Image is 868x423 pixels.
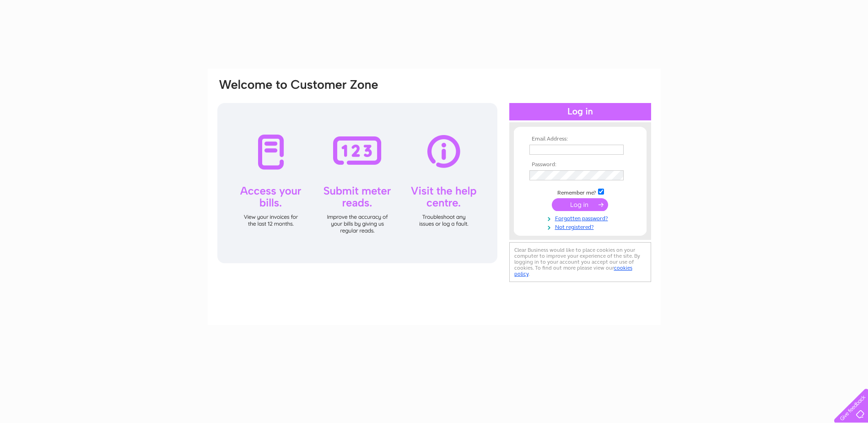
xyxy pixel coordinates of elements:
[527,187,633,196] td: Remember me?
[529,213,633,222] a: Forgotten password?
[527,162,633,168] th: Password:
[527,136,633,142] th: Email Address:
[552,198,608,211] input: Submit
[509,242,651,282] div: Clear Business would like to place cookies on your computer to improve your experience of the sit...
[529,222,633,231] a: Not registered?
[514,265,632,277] a: cookies policy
